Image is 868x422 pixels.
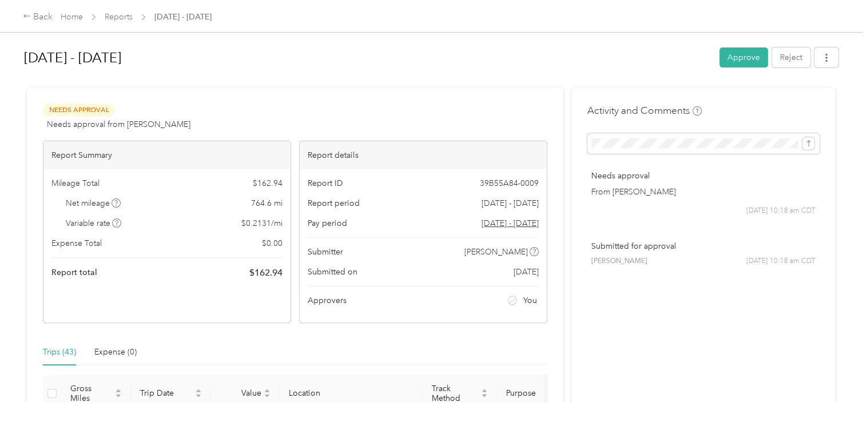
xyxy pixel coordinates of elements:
th: Trip Date [131,375,211,413]
span: caret-down [195,392,202,399]
span: caret-up [481,387,488,394]
span: 764.6 mi [251,197,282,209]
span: Mileage Total [51,177,99,189]
div: Report Summary [43,141,290,169]
iframe: Everlance-gr Chat Button Frame [804,358,868,422]
th: Track Method [423,375,497,413]
span: Gross Miles [70,384,113,403]
p: From [PERSON_NAME] [591,186,815,198]
span: Needs approval from [PERSON_NAME] [47,118,190,130]
a: Reports [105,12,133,22]
span: [DATE] 10:18 am CDT [746,256,815,266]
div: Trips (43) [43,346,76,359]
p: Submitted for approval [591,240,815,252]
span: [DATE] 10:18 am CDT [746,206,815,216]
button: Approve [719,47,768,67]
span: $ 0.2131 / mi [241,217,282,229]
span: Report period [308,197,360,209]
span: Needs Approval [43,103,115,117]
span: caret-up [115,387,122,394]
div: Back [23,10,53,24]
span: Pay period [308,217,347,229]
a: Home [61,12,83,22]
span: caret-down [115,392,122,399]
th: Gross Miles [61,375,131,413]
span: Report ID [308,177,343,189]
span: caret-up [195,387,202,394]
span: Go to pay period [481,217,539,229]
span: caret-down [481,392,488,399]
span: [PERSON_NAME] [464,246,528,258]
span: [DATE] - [DATE] [154,11,212,23]
span: Submitted on [308,266,357,278]
span: Expense Total [51,237,102,249]
button: Reject [772,47,810,67]
th: Value [211,375,280,413]
span: Submitter [308,246,343,258]
span: Purpose [506,388,564,398]
span: 39B55A84-0009 [480,177,539,189]
span: Trip Date [140,388,193,398]
span: You [523,294,537,306]
span: $ 162.94 [249,266,282,280]
span: $ 0.00 [262,237,282,249]
span: Report total [51,266,97,278]
span: Net mileage [66,197,121,209]
p: Needs approval [591,170,815,182]
th: Purpose [497,375,583,413]
h4: Activity and Comments [587,103,702,118]
span: Value [220,388,261,398]
span: [DATE] - [DATE] [481,197,539,209]
span: caret-down [264,392,270,399]
div: Expense (0) [94,346,137,359]
span: Approvers [308,294,347,306]
span: Track Method [432,384,479,403]
h1: Aug 1 - 31, 2025 [24,44,711,71]
span: [DATE] [513,266,539,278]
th: Location [280,375,423,413]
span: [PERSON_NAME] [591,256,647,266]
span: caret-up [264,387,270,394]
span: Variable rate [66,217,122,229]
span: $ 162.94 [253,177,282,189]
div: Report details [300,141,547,169]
